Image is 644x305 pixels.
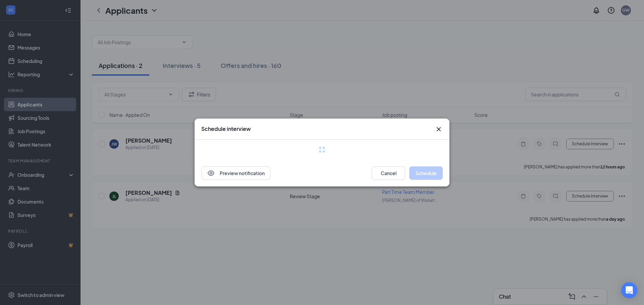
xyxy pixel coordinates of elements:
[201,166,270,180] button: EyePreview notification
[409,166,443,180] button: Schedule
[435,125,443,133] svg: Cross
[201,125,251,133] h3: Schedule interview
[621,282,637,298] div: Open Intercom Messenger
[435,125,443,133] button: Close
[372,166,405,180] button: Cancel
[207,169,215,177] svg: Eye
